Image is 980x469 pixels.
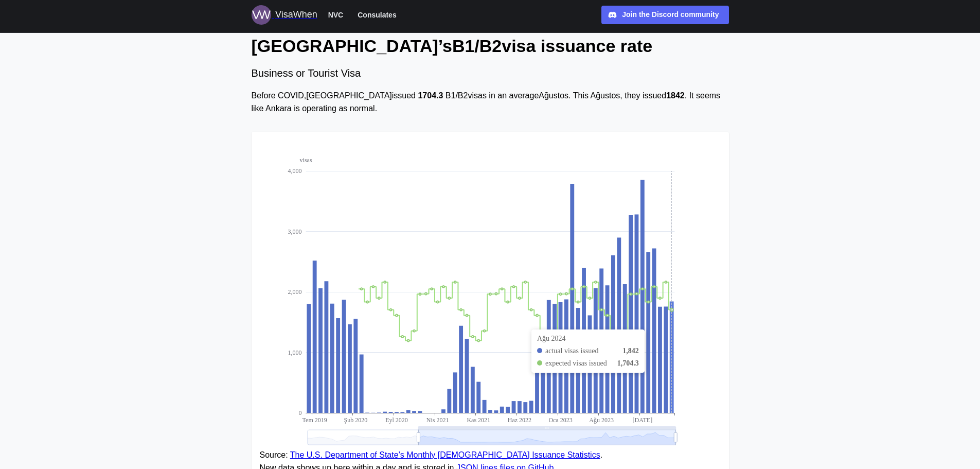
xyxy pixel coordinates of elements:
text: Kas 2021 [467,416,490,424]
strong: 1842 [666,91,685,100]
img: Logo for VisaWhen [252,5,271,25]
text: Tem 2019 [302,416,327,424]
span: NVC [328,9,344,21]
text: Nis 2021 [426,416,449,424]
text: 1,000 [288,349,301,356]
span: Consulates [358,9,396,21]
a: Join the Discord community [601,6,729,24]
text: Haz 2022 [507,416,531,424]
button: Consulates [353,8,401,22]
h1: [GEOGRAPHIC_DATA] ’s B1/B2 visa issuance rate [252,34,729,57]
strong: 1704.3 [418,91,443,100]
text: Ağu 2023 [589,416,614,424]
a: The U.S. Department of State’s Monthly [DEMOGRAPHIC_DATA] Issuance Statistics [290,450,600,459]
div: VisaWhen [275,8,317,22]
div: Before COVID, [GEOGRAPHIC_DATA] issued B1/B2 visas in an average Ağustos . This Ağustos , they is... [252,90,729,115]
a: Logo for VisaWhen VisaWhen [252,5,317,25]
text: 3,000 [288,228,301,235]
div: Business or Tourist Visa [252,65,729,81]
button: NVC [324,8,348,22]
text: Şub 2020 [344,416,367,424]
text: 2,000 [288,288,301,296]
text: 0 [298,409,301,416]
text: [DATE] [632,416,652,424]
text: Oca 2023 [548,416,572,424]
div: Join the Discord community [622,9,719,21]
text: 4,000 [288,167,301,175]
text: Eyl 2020 [385,416,408,424]
text: visas [299,157,312,164]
